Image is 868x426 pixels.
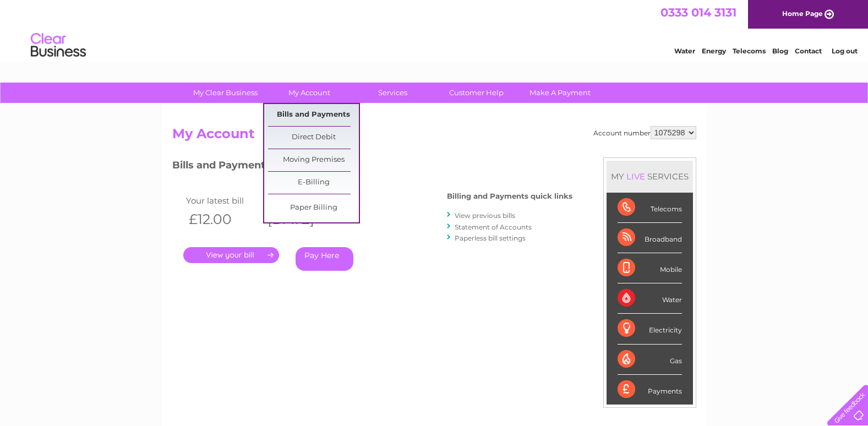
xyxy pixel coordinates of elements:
[174,6,695,53] div: Clear Business is a trading name of Verastar Limited (registered in [GEOGRAPHIC_DATA] No. 3667643...
[262,208,341,231] th: [DATE]
[268,127,359,149] a: Direct Debit
[593,126,696,139] div: Account number
[733,47,766,55] a: Telecoms
[618,283,682,314] div: Water
[618,345,682,375] div: Gas
[172,157,572,177] h3: Bills and Payments
[268,197,359,219] a: Paper Billing
[674,47,695,55] a: Water
[431,83,522,103] a: Customer Help
[702,47,726,55] a: Energy
[618,253,682,283] div: Mobile
[296,247,353,271] a: Pay Here
[772,47,788,55] a: Blog
[268,149,359,171] a: Moving Premises
[624,171,647,182] div: LIVE
[515,83,605,103] a: Make A Payment
[618,314,682,344] div: Electricity
[268,104,359,126] a: Bills and Payments
[264,83,354,103] a: My Account
[262,193,341,208] td: Invoice date
[832,47,858,55] a: Log out
[183,193,263,208] td: Your latest bill
[268,172,359,194] a: E-Billing
[180,83,271,103] a: My Clear Business
[618,223,682,253] div: Broadband
[447,192,572,200] h4: Billing and Payments quick links
[30,29,86,62] img: logo.png
[660,6,736,19] a: 0333 014 3131
[618,375,682,405] div: Payments
[607,161,693,192] div: MY SERVICES
[172,126,696,147] h2: My Account
[455,234,526,242] a: Paperless bill settings
[455,223,532,231] a: Statement of Accounts
[183,208,263,231] th: £12.00
[347,83,438,103] a: Services
[618,193,682,223] div: Telecoms
[183,247,279,263] a: .
[795,47,822,55] a: Contact
[455,211,515,220] a: View previous bills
